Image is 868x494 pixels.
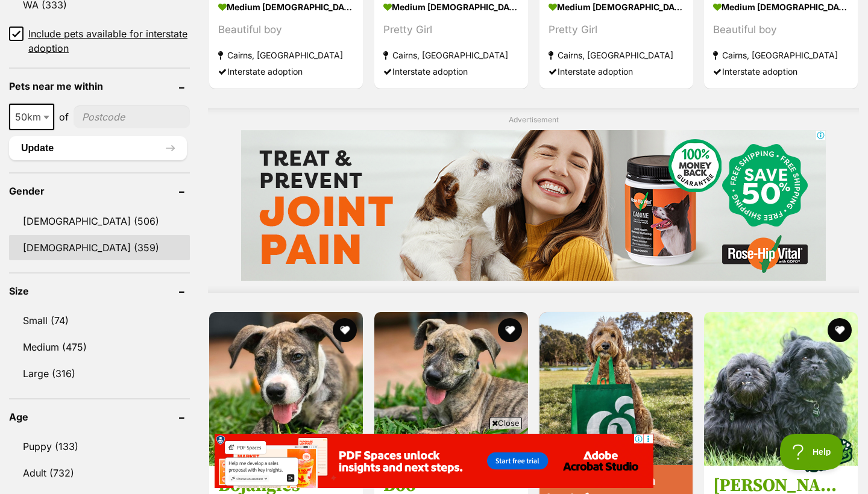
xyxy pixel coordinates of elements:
button: favourite [828,318,852,342]
a: [DEMOGRAPHIC_DATA] (506) [9,208,190,234]
div: Beautiful boy [713,22,849,38]
strong: Cairns, [GEOGRAPHIC_DATA] [218,47,354,63]
img: Boo - Mixed breed Dog [374,312,528,466]
div: Interstate adoption [218,63,354,80]
span: Include pets available for interstate adoption [28,27,190,55]
strong: Cairns, [GEOGRAPHIC_DATA] [713,47,849,63]
button: favourite [498,318,522,342]
header: Age [9,411,190,422]
div: Advertisement [208,108,859,293]
a: Medium (475) [9,334,190,360]
img: Dixie and Peppa Tamblyn - Maltese x Shih Tzu Dog [704,312,858,466]
div: Interstate adoption [383,63,519,80]
a: Large (316) [9,361,190,386]
div: Interstate adoption [549,63,684,80]
header: Size [9,286,190,296]
img: bonded besties [797,425,858,486]
a: Adult (732) [9,460,190,486]
button: Update [9,136,187,160]
span: Close [489,417,522,429]
img: Bojangles - Mixed breed Dog [209,312,363,466]
a: Include pets available for interstate adoption [9,27,190,55]
input: postcode [74,105,190,128]
span: 50km [10,108,53,125]
span: 50km [9,104,54,130]
strong: Cairns, [GEOGRAPHIC_DATA] [549,47,684,63]
header: Gender [9,186,190,196]
a: [DEMOGRAPHIC_DATA] (359) [9,235,190,260]
div: Beautiful boy [218,22,354,38]
a: Small (74) [9,308,190,333]
iframe: Help Scout Beacon - Open [780,434,844,470]
iframe: Advertisement [241,130,826,281]
div: Pretty Girl [549,22,684,38]
button: favourite [333,318,357,342]
header: Pets near me within [9,81,190,92]
span: of [59,110,69,124]
div: Interstate adoption [713,63,849,80]
iframe: Advertisement [215,434,653,488]
div: Pretty Girl [383,22,519,38]
a: Puppy (133) [9,434,190,459]
strong: Cairns, [GEOGRAPHIC_DATA] [383,47,519,63]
